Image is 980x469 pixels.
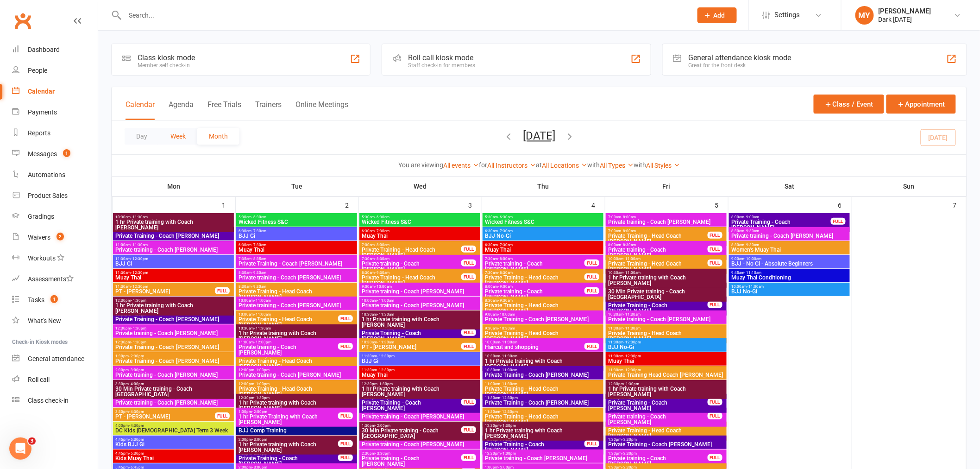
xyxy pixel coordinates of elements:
span: 7:35am [238,257,355,261]
span: - 8:00am [498,257,513,261]
a: General attendance kiosk mode [12,349,98,369]
button: Day [125,128,159,145]
span: Private training - Coach [PERSON_NAME] [238,344,339,355]
span: 1 hr Private training with Coach [PERSON_NAME] [115,219,232,230]
span: - 7:30am [375,229,389,233]
button: Online Meetings [295,100,348,120]
span: Private Training - Coach [PERSON_NAME] [115,317,232,322]
a: Messages 1 [12,144,98,165]
span: Private Training - Head Coach [PERSON_NAME] [238,289,355,300]
span: Private Training - Head Coach [PERSON_NAME] [361,247,462,258]
span: Private Training - Head Coach [PERSON_NAME] [608,261,708,272]
span: - 11:30am [623,326,641,330]
span: BJJ Gi [361,358,478,364]
span: - 12:30pm [623,368,641,372]
span: 2 [57,233,64,241]
span: 9:00am [361,285,478,289]
span: - 7:30am [498,243,513,247]
div: FULL [338,343,353,350]
span: - 10:00am [744,257,761,261]
span: Private training - Coach [PERSON_NAME] [115,247,232,253]
a: Calendar [12,81,98,102]
span: - 8:30am [375,257,389,261]
span: - 11:00am [254,312,271,317]
span: 11:00am [238,340,339,344]
span: Private Training - Head Coach [PERSON_NAME] [238,317,339,328]
span: 10:00am [608,257,708,261]
span: 2:00pm [115,368,232,372]
span: 6:30am [484,243,602,247]
span: 11:30am [115,271,232,275]
span: - 6:30am [251,215,266,219]
span: 1 [63,149,70,157]
a: Clubworx [11,9,34,32]
span: - 11:00am [623,271,641,275]
span: 8:00am [731,215,831,219]
th: Mon [112,177,235,196]
span: 6:30am [484,229,602,233]
div: Dark [DATE] [879,15,931,24]
span: - 11:00am [500,368,517,372]
span: - 11:00am [377,298,394,303]
span: - 7:30am [251,243,266,247]
strong: at [536,161,542,169]
div: Automations [28,171,65,178]
span: PT - [PERSON_NAME] [361,344,462,350]
span: 10:00am [731,285,848,289]
span: Muay Thai [608,358,725,364]
span: 12:00pm [238,368,355,372]
span: 5:30am [484,215,602,219]
span: 7:00am [608,229,708,233]
span: - 8:00am [375,243,389,247]
span: Muay Thai Conditioning [731,275,848,280]
span: 10:30am [238,326,355,330]
span: Private Training - Coach [PERSON_NAME] [115,233,232,239]
span: - 9:00am [744,215,759,219]
span: - 1:30pm [131,326,146,330]
div: General attendance kiosk mode [689,53,792,62]
div: FULL [461,260,476,266]
span: - 12:30pm [377,368,395,372]
span: - 12:30pm [131,257,148,261]
div: Roll call kiosk mode [408,53,475,62]
button: Free Trials [207,100,241,120]
span: - 11:30am [131,215,148,219]
span: 10:30am [115,215,232,219]
button: Calendar [126,100,155,120]
a: All Instructors [487,162,536,169]
strong: You are viewing [398,161,443,169]
span: 12:30pm [361,382,478,386]
div: FULL [584,260,599,266]
div: Calendar [28,88,55,95]
input: Search... [122,9,685,22]
span: - 1:00pm [254,368,270,372]
span: 12:30pm [115,326,232,330]
div: 1 [222,197,235,212]
div: General attendance [28,355,84,362]
span: 8:00am [608,243,708,247]
div: FULL [708,260,722,266]
span: Private Training - Head Coach [PERSON_NAME] [361,275,462,286]
div: FULL [461,246,476,253]
span: 5:30am [361,215,478,219]
span: Private training - Coach [PERSON_NAME] [608,247,708,258]
span: 9:00am [731,257,848,261]
span: Settings [775,5,800,25]
span: 8:30am [731,243,848,247]
span: - 11:30am [377,312,394,317]
span: 11:30am [608,340,725,344]
span: Private Training - Head Coach [PERSON_NAME] [238,358,355,369]
span: Muay Thai [361,233,478,239]
span: Private training - Coach [PERSON_NAME] [115,372,232,378]
span: - 12:00pm [254,340,271,344]
div: 6 [838,197,851,212]
span: 11:30am [115,257,232,261]
a: Tasks 1 [12,290,98,311]
a: What's New [12,311,98,331]
span: - 2:30pm [129,354,144,358]
span: - 9:00am [498,285,513,289]
div: Assessments [28,275,74,283]
button: [DATE] [523,129,555,142]
a: All Locations [542,162,587,169]
span: Muay Thai [238,247,355,253]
